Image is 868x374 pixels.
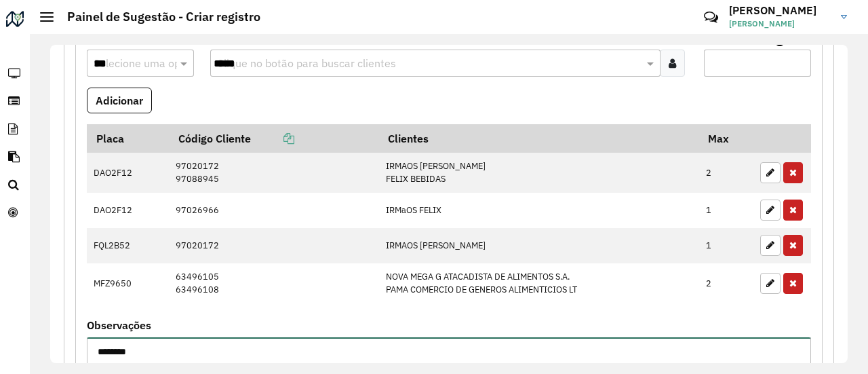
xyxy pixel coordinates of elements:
[699,124,753,153] th: Max
[87,317,151,333] label: Observações
[87,88,152,113] button: Adicionar
[378,124,698,153] th: Clientes
[729,18,831,30] span: [PERSON_NAME]
[169,193,378,228] td: 97026966
[169,124,378,153] th: Código Cliente
[169,153,378,193] td: 97020172 97088945
[378,153,698,193] td: IRMAOS [PERSON_NAME] FELIX BEBIDAS
[87,193,169,228] td: DAO2F12
[378,263,698,303] td: NOVA MEGA G ATACADISTA DE ALIMENTOS S.A. PAMA COMERCIO DE GENEROS ALIMENTICIOS LT
[87,263,169,303] td: MFZ9650
[87,153,169,193] td: DAO2F12
[378,228,698,263] td: IRMAOS [PERSON_NAME]
[729,4,831,17] h3: [PERSON_NAME]
[54,10,260,24] h2: Painel de Sugestão - Criar registro
[87,228,169,263] td: FQL2B52
[378,193,698,228] td: IRMaOS FELIX
[699,263,753,303] td: 2
[699,153,753,193] td: 2
[169,263,378,303] td: 63496105 63496108
[87,124,169,153] th: Placa
[696,3,726,32] a: Contato Rápido
[251,132,294,145] a: Copiar
[699,193,753,228] td: 1
[169,228,378,263] td: 97020172
[699,228,753,263] td: 1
